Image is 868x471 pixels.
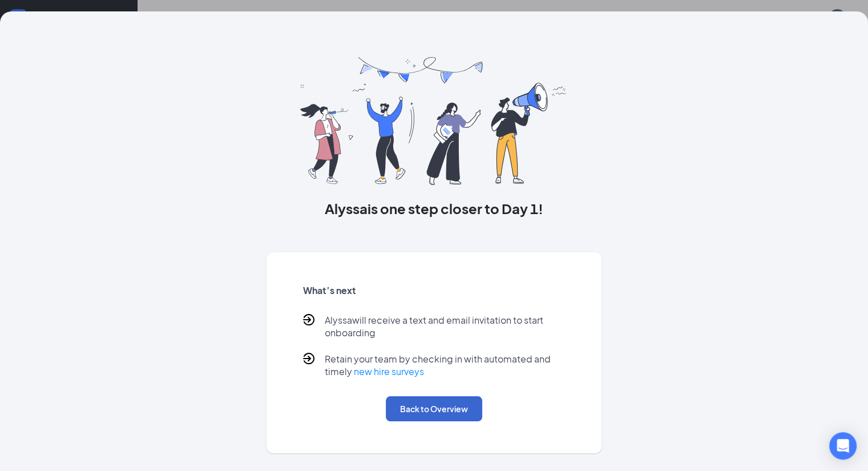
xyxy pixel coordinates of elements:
p: Alyssa will receive a text and email invitation to start onboarding [325,314,565,339]
h3: Alyssa is one step closer to Day 1! [267,199,601,218]
div: Open Intercom Messenger [829,432,857,460]
button: Back to Overview [386,396,482,421]
a: new hire surveys [354,365,424,377]
p: Retain your team by checking in with automated and timely [325,353,565,378]
h5: What’s next [303,284,565,297]
img: you are all set [300,57,568,185]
